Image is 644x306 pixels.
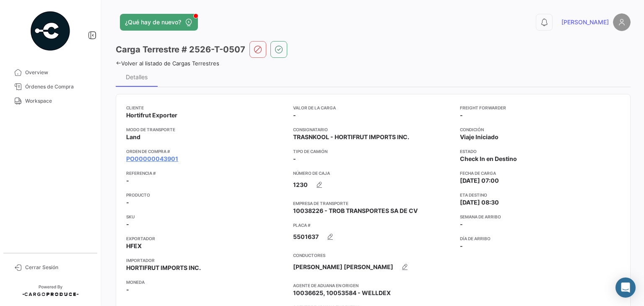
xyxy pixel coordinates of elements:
[293,233,319,241] span: 5501637
[126,192,286,198] app-card-info-title: Producto
[126,73,148,80] div: Detalles
[25,264,91,271] span: Cerrar Sesión
[613,13,631,31] img: placeholder-user.png
[126,235,286,242] app-card-info-title: Exportador
[293,207,418,215] span: 10038226 - TROB TRANSPORTES SA DE CV
[126,264,201,272] span: HORTIFRUT IMPORTS INC.
[126,155,178,163] a: PO00000043901
[126,176,129,185] span: -
[125,18,181,26] span: ¿Qué hay de nuevo?
[126,148,286,155] app-card-info-title: Orden de Compra #
[293,289,391,297] span: 10036625, 10053584 - WELLDEX
[126,213,286,220] app-card-info-title: SKU
[460,111,463,119] span: -
[460,104,620,111] app-card-info-title: Freight Forwarder
[293,133,409,141] span: TRASNKOOL - HORTIFRUT IMPORTS INC.
[293,155,296,163] span: -
[460,242,463,250] span: -
[460,126,620,133] app-card-info-title: Condición
[126,170,286,176] app-card-info-title: Referencia #
[126,104,286,111] app-card-info-title: Cliente
[116,60,219,67] a: Volver al listado de Cargas Terrestres
[293,126,453,133] app-card-info-title: Consignatario
[615,277,636,298] div: Abrir Intercom Messenger
[293,263,393,271] span: [PERSON_NAME] [PERSON_NAME]
[460,155,517,163] span: Check In en Destino
[120,14,198,31] button: ¿Qué hay de nuevo?
[126,257,286,264] app-card-info-title: Importador
[293,252,453,259] app-card-info-title: Conductores
[25,97,91,105] span: Workspace
[126,126,286,133] app-card-info-title: Modo de Transporte
[126,285,129,294] span: -
[126,220,129,228] span: -
[25,83,91,91] span: Órdenes de Compra
[126,242,142,250] span: HFEX
[293,200,453,207] app-card-info-title: Empresa de Transporte
[460,198,499,207] span: [DATE] 08:30
[460,133,499,141] span: Viaje Iniciado
[293,104,453,111] app-card-info-title: Valor de la Carga
[25,69,91,76] span: Overview
[561,18,609,26] span: [PERSON_NAME]
[116,44,245,55] h3: Carga Terrestre # 2526-T-0507
[126,279,286,285] app-card-info-title: Moneda
[293,222,453,228] app-card-info-title: Placa #
[7,94,94,108] a: Workspace
[293,282,453,289] app-card-info-title: Agente de Aduana en Origen
[460,176,499,185] span: [DATE] 07:00
[293,148,453,155] app-card-info-title: Tipo de Camión
[460,235,620,242] app-card-info-title: Día de Arribo
[7,65,94,80] a: Overview
[293,170,453,176] app-card-info-title: Número de Caja
[293,111,296,119] span: -
[460,213,620,220] app-card-info-title: Semana de Arribo
[7,80,94,94] a: Órdenes de Compra
[29,10,71,52] img: powered-by.png
[126,111,177,119] span: Hortifrut Exporter
[460,148,620,155] app-card-info-title: Estado
[460,220,463,228] span: -
[460,170,620,176] app-card-info-title: Fecha de carga
[460,192,620,198] app-card-info-title: ETA Destino
[126,198,129,207] span: -
[126,133,140,141] span: Land
[293,181,308,189] span: 1230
